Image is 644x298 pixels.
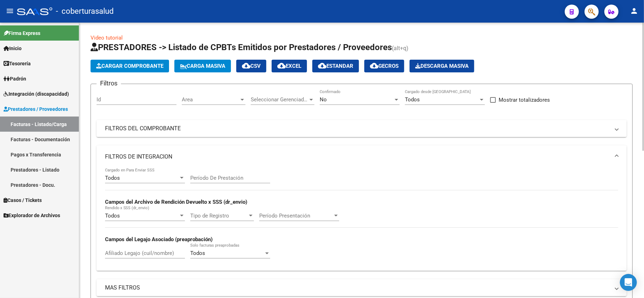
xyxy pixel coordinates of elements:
span: Tipo de Registro [190,213,248,219]
strong: Campos del Legajo Asociado (preaprobación) [105,236,213,243]
span: - coberturasalud [56,4,114,19]
mat-expansion-panel-header: FILTROS DE INTEGRACION [97,145,627,168]
mat-expansion-panel-header: MAS FILTROS [97,279,627,296]
span: CSV [242,63,261,69]
span: (alt+q) [392,45,408,52]
span: Seleccionar Gerenciador [251,96,308,103]
span: No [320,96,327,103]
span: Tesorería [4,60,31,67]
mat-panel-title: FILTROS DEL COMPROBANTE [105,125,610,132]
button: CSV [236,60,266,72]
strong: Campos del Archivo de Rendición Devuelto x SSS (dr_envio) [105,199,247,205]
span: Descarga Masiva [415,63,469,69]
div: Open Intercom Messenger [620,274,637,291]
span: Todos [190,250,205,256]
span: Gecros [370,63,399,69]
span: Casos / Tickets [4,196,42,204]
mat-icon: menu [6,7,14,15]
app-download-masive: Descarga masiva de comprobantes (adjuntos) [410,60,474,72]
span: EXCEL [277,63,301,69]
a: Video tutorial [91,35,123,41]
div: FILTROS DE INTEGRACION [97,168,627,271]
span: PRESTADORES -> Listado de CPBTs Emitidos por Prestadores / Proveedores [91,42,392,52]
mat-icon: cloud_download [277,61,286,70]
span: Cargar Comprobante [96,63,163,69]
span: Todos [405,96,420,103]
mat-icon: cloud_download [318,61,326,70]
mat-expansion-panel-header: FILTROS DEL COMPROBANTE [97,120,627,137]
button: Gecros [364,60,404,72]
h3: Filtros [97,78,121,88]
span: Todos [105,175,120,181]
button: EXCEL [272,60,307,72]
span: Explorador de Archivos [4,211,60,219]
span: Todos [105,213,120,219]
span: Inicio [4,44,22,52]
span: Carga Masiva [180,63,225,69]
button: Descarga Masiva [410,60,474,72]
span: Area [182,96,239,103]
span: Padrón [4,75,26,83]
button: Estandar [312,60,359,72]
button: Cargar Comprobante [91,60,169,72]
span: Integración (discapacidad) [4,90,69,98]
mat-icon: cloud_download [242,61,250,70]
span: Estandar [318,63,353,69]
span: Mostrar totalizadores [499,96,550,104]
mat-panel-title: FILTROS DE INTEGRACION [105,153,610,161]
span: Prestadores / Proveedores [4,105,68,113]
button: Carga Masiva [174,60,231,72]
mat-icon: cloud_download [370,61,378,70]
span: Período Presentación [259,213,333,219]
span: Firma Express [4,29,40,37]
mat-panel-title: MAS FILTROS [105,284,610,292]
mat-icon: person [630,7,638,15]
